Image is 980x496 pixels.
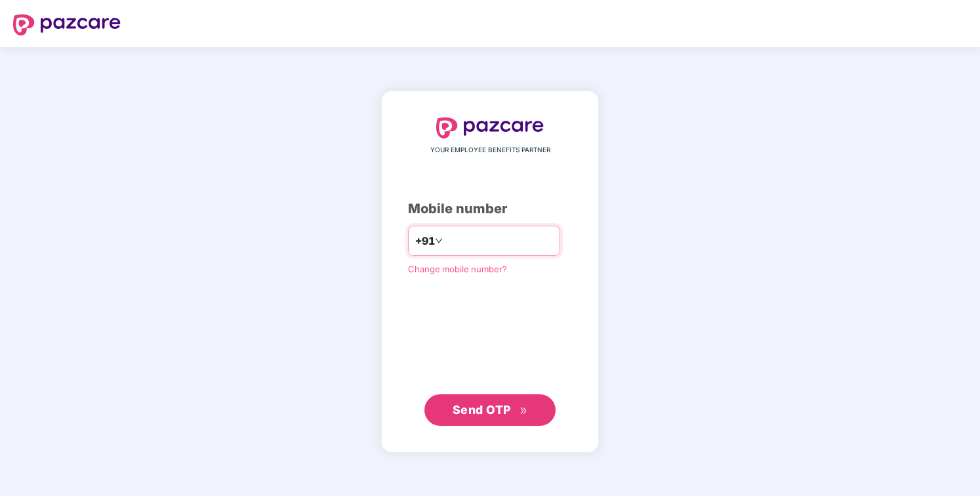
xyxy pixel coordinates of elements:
[453,403,511,417] span: Send OTP
[424,394,556,426] button: Send OTPdouble-right
[415,233,435,249] span: +91
[520,407,528,415] span: double-right
[408,264,507,274] a: Change mobile number?
[408,199,572,219] div: Mobile number
[436,117,544,138] img: logo
[430,145,550,155] span: YOUR EMPLOYEE BENEFITS PARTNER
[13,14,121,35] img: logo
[435,237,443,245] span: down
